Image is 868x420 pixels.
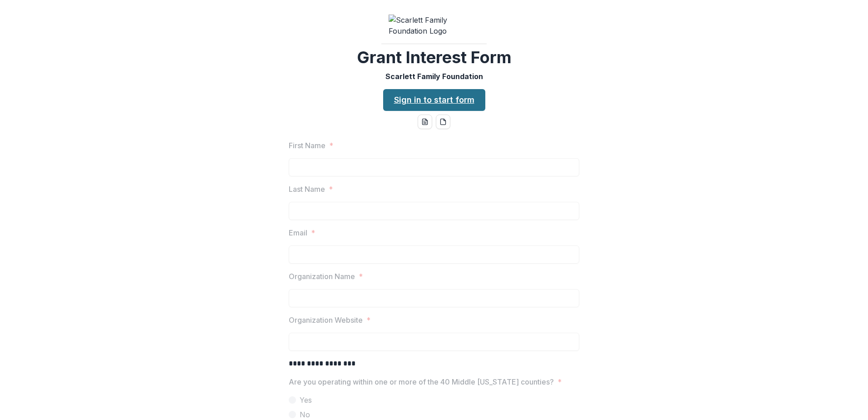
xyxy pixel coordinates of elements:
[289,271,355,282] p: Organization Name
[418,115,432,129] button: word-download
[389,15,479,36] img: Scarlett Family Foundation Logo
[289,227,307,238] p: Email
[436,115,450,129] button: pdf-download
[289,315,363,325] p: Organization Website
[289,184,325,195] p: Last Name
[383,89,485,111] a: Sign in to start form
[357,48,512,67] h2: Grant Interest Form
[300,409,310,420] span: No
[385,71,483,82] p: Scarlett Family Foundation
[300,395,312,405] span: Yes
[289,140,325,151] p: First Name
[289,376,554,387] p: Are you operating within one or more of the 40 Middle [US_STATE] counties?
